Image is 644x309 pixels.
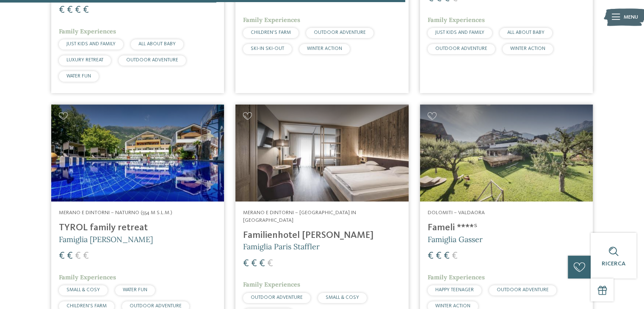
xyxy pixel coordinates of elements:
span: Ricerca [602,261,625,267]
span: Family Experiences [243,16,300,24]
span: € [452,251,458,261]
span: € [436,251,442,261]
span: € [59,5,65,15]
span: Famiglia Gasser [428,235,483,244]
span: WATER FUN [123,287,147,292]
span: LUXURY RETREAT [66,58,103,63]
span: JUST KIDS AND FAMILY [435,30,484,35]
span: Family Experiences [59,273,116,281]
span: JUST KIDS AND FAMILY [66,41,116,47]
span: WINTER ACTION [510,46,545,51]
span: € [67,5,73,15]
span: OUTDOOR ADVENTURE [435,46,487,51]
span: ALL ABOUT BABY [507,30,544,35]
span: OUTDOOR ADVENTURE [497,287,549,292]
span: Famiglia [PERSON_NAME] [59,235,153,244]
span: € [59,251,65,261]
span: € [83,251,89,261]
span: € [75,251,81,261]
span: CHILDREN’S FARM [66,303,107,309]
span: € [267,259,273,269]
span: € [67,251,73,261]
span: Dolomiti – Valdaora [428,210,485,215]
span: SMALL & COSY [326,295,359,300]
span: € [251,259,257,269]
span: € [428,251,434,261]
span: € [243,259,249,269]
h4: Familienhotel [PERSON_NAME] [243,230,401,241]
span: Merano e dintorni – Naturno (554 m s.l.m.) [59,210,172,215]
span: ALL ABOUT BABY [138,41,176,47]
img: Familien Wellness Residence Tyrol **** [51,105,224,202]
span: HAPPY TEENAGER [435,287,474,292]
span: Family Experiences [59,28,116,35]
span: OUTDOOR ADVENTURE [130,303,182,309]
span: Family Experiences [428,16,485,24]
span: SMALL & COSY [66,287,100,292]
span: WINTER ACTION [307,46,342,51]
span: € [444,251,450,261]
img: Cercate un hotel per famiglie? Qui troverete solo i migliori! [420,105,593,202]
span: Family Experiences [428,273,485,281]
img: Cercate un hotel per famiglie? Qui troverete solo i migliori! [235,105,408,202]
span: Merano e dintorni – [GEOGRAPHIC_DATA] in [GEOGRAPHIC_DATA] [243,210,356,223]
span: € [75,5,81,15]
span: OUTDOOR ADVENTURE [314,30,366,35]
h4: TYROL family retreat [59,222,216,234]
span: SKI-IN SKI-OUT [251,46,284,51]
span: OUTDOOR ADVENTURE [251,295,303,300]
span: OUTDOOR ADVENTURE [126,58,178,63]
span: € [83,5,89,15]
span: CHILDREN’S FARM [251,30,291,35]
span: WATER FUN [66,74,91,79]
span: € [259,259,265,269]
span: Famiglia Paris Staffler [243,242,320,251]
span: WINTER ACTION [435,303,470,309]
span: Family Experiences [243,281,300,288]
